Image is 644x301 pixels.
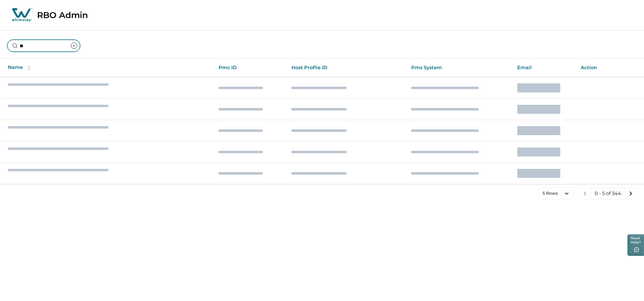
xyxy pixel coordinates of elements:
th: Action [576,59,644,77]
th: Email [512,59,576,77]
p: 0 - 5 of 344 [595,191,621,197]
th: Host Profile ID [287,59,406,77]
th: Pmc ID [214,59,287,77]
button: 5 Rows [537,188,574,200]
th: Pms System [406,59,513,77]
button: 0 - 5 of 344 [591,188,625,200]
button: previous page [579,188,591,200]
button: clear input [68,40,80,52]
button: sorting [23,65,35,71]
button: next page [625,188,637,200]
p: RBO Admin [37,10,88,20]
